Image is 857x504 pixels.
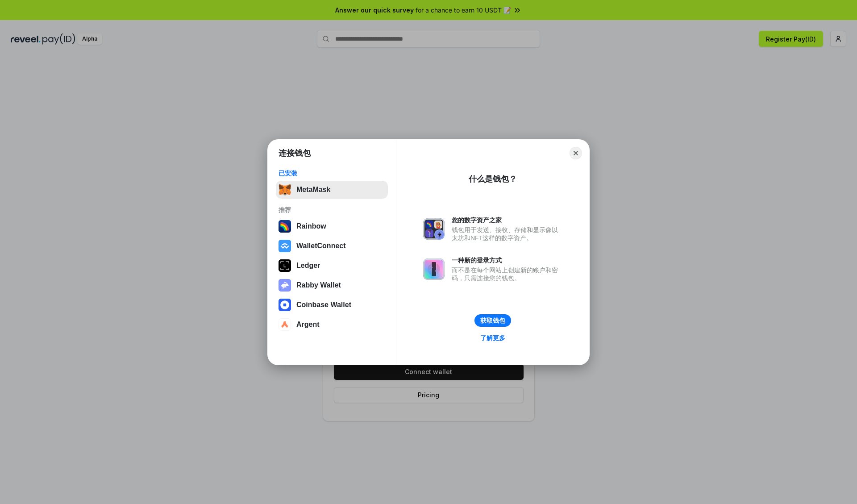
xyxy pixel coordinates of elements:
[276,296,388,314] button: Coinbase Wallet
[279,299,291,311] img: svg+xml,%3Csvg%20width%3D%2228%22%20height%3D%2228%22%20viewBox%3D%220%200%2028%2028%22%20fill%3D...
[279,220,291,233] img: svg+xml,%3Csvg%20width%3D%22120%22%20height%3D%22120%22%20viewBox%3D%220%200%20120%20120%22%20fil...
[452,216,562,224] div: 您的数字资产之家
[276,181,388,199] button: MetaMask
[279,259,291,272] img: svg+xml,%3Csvg%20xmlns%3D%22http%3A%2F%2Fwww.w3.org%2F2000%2Fsvg%22%20width%3D%2228%22%20height%3...
[296,222,326,230] div: Rainbow
[276,276,388,294] button: Rabby Wallet
[279,148,311,158] h1: 连接钱包
[279,279,291,292] img: svg+xml,%3Csvg%20xmlns%3D%22http%3A%2F%2Fwww.w3.org%2F2000%2Fsvg%22%20fill%3D%22none%22%20viewBox...
[276,257,388,275] button: Ledger
[296,301,351,309] div: Coinbase Wallet
[276,316,388,333] button: Argent
[452,266,562,282] div: 而不是在每个网站上创建新的账户和密码，只需连接您的钱包。
[570,147,582,159] button: Close
[469,174,517,184] div: 什么是钱包？
[276,237,388,255] button: WalletConnect
[279,240,291,252] img: svg+xml,%3Csvg%20width%3D%2228%22%20height%3D%2228%22%20viewBox%3D%220%200%2028%2028%22%20fill%3D...
[279,318,291,331] img: svg+xml,%3Csvg%20width%3D%2228%22%20height%3D%2228%22%20viewBox%3D%220%200%2028%2028%22%20fill%3D...
[276,217,388,235] button: Rainbow
[296,242,346,250] div: WalletConnect
[452,256,562,264] div: 一种新的登录方式
[296,321,320,329] div: Argent
[423,258,445,280] img: svg+xml,%3Csvg%20xmlns%3D%22http%3A%2F%2Fwww.w3.org%2F2000%2Fsvg%22%20fill%3D%22none%22%20viewBox...
[279,206,385,214] div: 推荐
[279,169,385,177] div: 已安装
[279,183,291,196] img: svg+xml,%3Csvg%20fill%3D%22none%22%20height%3D%2233%22%20viewBox%3D%220%200%2035%2033%22%20width%...
[452,226,562,242] div: 钱包用于发送、接收、存储和显示像以太坊和NFT这样的数字资产。
[296,281,341,289] div: Rabby Wallet
[423,218,445,240] img: svg+xml,%3Csvg%20xmlns%3D%22http%3A%2F%2Fwww.w3.org%2F2000%2Fsvg%22%20fill%3D%22none%22%20viewBox...
[480,334,505,342] div: 了解更多
[296,186,330,194] div: MetaMask
[296,262,320,270] div: Ledger
[480,317,505,325] div: 获取钱包
[474,314,511,327] button: 获取钱包
[475,332,511,344] a: 了解更多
